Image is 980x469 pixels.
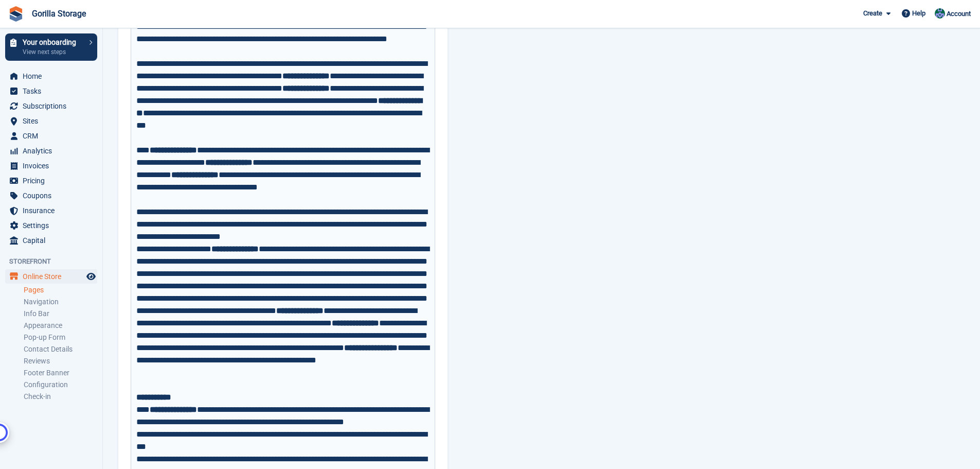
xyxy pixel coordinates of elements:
a: menu [5,159,97,173]
a: Preview store [85,270,97,283]
span: Help [912,8,925,19]
span: Settings [23,218,84,233]
span: Capital [23,233,84,248]
a: menu [5,188,97,203]
a: menu [5,233,97,248]
span: CRM [23,129,84,143]
span: Invoices [23,159,84,173]
span: Pricing [23,173,84,188]
a: menu [5,218,97,233]
a: Gorilla Storage [28,5,90,23]
a: Configuration [24,380,97,390]
a: Info Bar [24,309,97,319]
a: menu [5,144,97,158]
a: menu [5,129,97,143]
a: menu [5,84,97,98]
span: Online Store [23,269,84,284]
a: menu [5,173,97,188]
span: Storefront [9,256,102,267]
a: menu [5,99,97,113]
span: Create [863,8,882,19]
a: Check-in [24,392,97,402]
img: Leesha Sutherland [935,8,945,19]
p: Your onboarding [23,39,84,46]
a: Appearance [24,321,97,331]
span: Insurance [23,203,84,218]
a: Pages [24,285,97,295]
a: menu [5,114,97,128]
a: Footer Banner [24,368,97,378]
p: View next steps [23,47,84,57]
span: Tasks [23,84,84,98]
span: Analytics [23,144,84,158]
a: Navigation [24,297,97,307]
span: Subscriptions [23,99,84,113]
img: stora-icon-8386f47178a22dfd0bd8f6a31ec36ba5ce8667c1dd55bd0f319d3a0aa187defe.svg [8,6,24,22]
span: Account [947,9,971,19]
span: Sites [23,114,84,128]
a: Reviews [24,356,97,366]
a: Pop-up Form [24,333,97,342]
span: Home [23,69,84,83]
a: menu [5,203,97,218]
a: Contact Details [24,344,97,354]
a: Your onboarding View next steps [5,33,97,61]
a: menu [5,269,97,284]
a: menu [5,69,97,83]
span: Coupons [23,188,84,203]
